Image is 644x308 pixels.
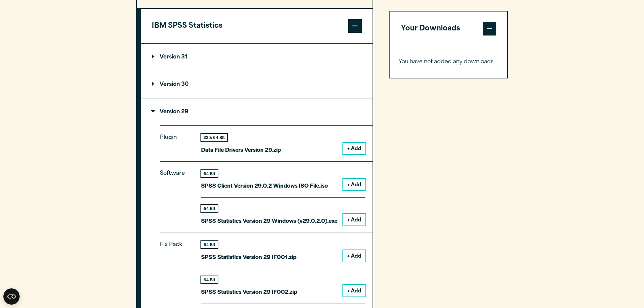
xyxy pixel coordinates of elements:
p: SPSS Statistics Version 29 IF001.zip [201,252,296,262]
p: Version 29 [152,109,188,115]
div: 64 Bit [201,205,218,212]
button: Your Downloads [390,11,507,46]
div: Your Downloads [390,46,507,78]
button: + Add [343,250,365,262]
summary: Version 30 [141,71,373,98]
p: Version 31 [152,54,187,60]
p: You have not added any downloads. [399,57,499,67]
button: + Add [343,214,365,226]
p: Software [160,169,190,220]
summary: Version 31 [141,44,373,71]
button: + Add [343,143,365,154]
p: SPSS Statistics Version 29 IF002.zip [201,287,297,297]
div: 64 Bit [201,170,218,177]
div: 64 Bit [201,276,218,283]
button: + Add [343,285,365,297]
button: Open CMP widget [3,288,20,305]
p: SPSS Client Version 29.0.2 Windows ISO File.iso [201,181,328,190]
summary: Version 29 [141,98,373,125]
button: + Add [343,179,365,190]
p: Plugin [160,133,190,149]
p: Data File Drivers Version 29.zip [201,145,281,155]
button: IBM SPSS Statistics [141,9,373,43]
p: SPSS Statistics Version 29 Windows (v29.0.2.0).exe [201,216,337,226]
p: Version 30 [152,82,189,87]
div: 64 Bit [201,241,218,248]
div: 32 & 64 Bit [201,134,227,141]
